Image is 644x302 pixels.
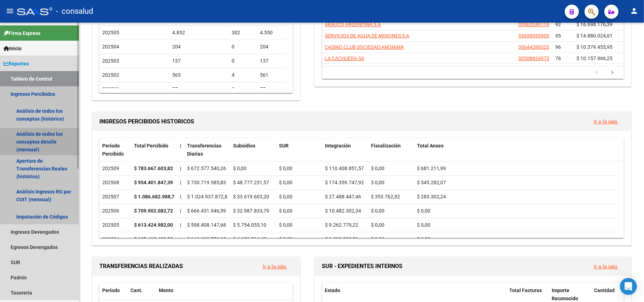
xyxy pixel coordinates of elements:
span: | [180,165,181,171]
span: $ 32.987.833,79 [233,208,269,214]
span: $ 681.211,99 [417,165,446,171]
span: $ 0,00 [279,222,292,228]
span: Cant. [130,288,143,293]
strong: $ 613.424.982,00 [134,222,173,228]
span: $ 0,00 [233,165,246,171]
div: 202506 [102,207,128,215]
datatable-header-cell: Transferencias Diarias [184,138,230,162]
span: | [180,222,181,228]
span: $ 0,00 [417,236,430,242]
span: $ 16.698.176,39 [577,22,613,27]
datatable-header-cell: Total Anses [414,138,616,162]
strong: $ 783.667.603,82 [134,165,173,171]
div: 204 [172,43,226,51]
span: $ 0,00 [371,208,384,214]
span: $ 10.379.455,95 [577,44,613,50]
span: $ 48.777.231,57 [233,180,269,185]
datatable-header-cell: Subsidios [230,138,276,162]
span: $ 4.352.794,47 [233,236,266,242]
strong: $ 954.401.847,39 [134,180,173,185]
a: Ir a la pág. [594,118,618,125]
span: $ 10.482.302,34 [325,208,361,214]
span: $ 1.024.937.872,88 [187,194,230,199]
span: $ 0,00 [279,208,292,214]
span: $ 5.754.055,10 [233,222,266,228]
span: INGRESOS PERCIBIDOS HISTORICOS [99,118,194,125]
span: LA CACHUERA SA [325,56,365,61]
div: 137 [260,57,283,65]
a: go to next page [606,69,619,77]
mat-icon: menu [6,7,14,15]
span: | [180,143,181,149]
button: Ir a la pág. [588,260,624,273]
span: 202505 [102,30,119,35]
div: 0 [232,43,254,51]
div: 302 [232,29,254,37]
span: $ 10.157.966,25 [577,56,613,61]
span: SUR - EXPEDIENTES INTERNOS [322,263,402,269]
span: Reportes [4,60,29,68]
div: 77 [172,85,226,93]
span: SUR [279,143,289,149]
span: 33698095909 [518,33,550,39]
span: 76 [556,56,561,61]
div: 565 [172,71,226,79]
span: $ 0,00 [279,180,292,185]
span: Estado [325,288,341,293]
span: 95 [556,33,561,39]
span: Total Percibido [134,143,168,149]
span: Subsidios [233,143,255,149]
span: 96 [556,44,561,50]
div: 4 [232,71,254,79]
span: ARAUCO ARGENTINA S.A [325,22,381,27]
span: 92 [556,22,561,27]
span: 30644286025 [518,44,550,50]
span: Importe Reconocido [552,288,579,301]
span: $ 0,00 [279,194,292,199]
datatable-header-cell: Período [99,283,128,298]
span: $ 0,00 [371,165,384,171]
div: 202507 [102,193,128,201]
span: Fiscalización [371,143,401,149]
span: - consalud [56,4,93,19]
div: 137 [172,57,226,65]
span: $ 14.880.024,61 [577,33,613,39]
div: 0 [232,85,254,93]
span: | [180,194,181,199]
span: $ 598.408.147,68 [187,222,226,228]
span: $ 0,00 [371,180,384,185]
datatable-header-cell: Período Percibido [99,138,131,162]
span: $ 119.220.776,35 [187,236,226,242]
a: go to previous page [590,69,604,77]
datatable-header-cell: Cant. [128,283,156,298]
span: CASINO CLUB SOCIEDAD ANONIMA [325,44,404,50]
div: 202505 [102,221,128,229]
span: Transferencias Diarias [187,143,221,157]
span: | [180,180,181,185]
div: 561 [260,71,283,79]
span: Total Facturas [510,288,542,293]
a: Ir a la pág. [263,263,287,270]
span: Total Anses [417,143,443,149]
span: $ 730.719.585,83 [187,180,226,185]
span: $ 0,00 [371,236,384,242]
span: $ 0,00 [279,236,292,242]
span: Monto [159,288,173,293]
span: 202503 [102,58,119,64]
span: Cantidad [594,288,615,293]
datatable-header-cell: SUR [276,138,322,162]
span: $ 672.577.540,26 [187,165,226,171]
span: $ 27.488.447,46 [325,194,361,199]
div: 4.550 [260,29,283,37]
div: 4.852 [172,29,226,37]
span: 202504 [102,44,119,50]
span: $ 110.408.851,57 [325,165,364,171]
span: $ 666.431.946,59 [187,208,226,214]
span: SERVICIOS DE AGUA DE MISIONES S A [325,33,410,39]
button: Ir a la pág. [588,115,624,128]
div: 202504 [102,235,128,243]
span: 202502 [102,72,119,78]
datatable-header-cell: | [177,138,184,162]
span: $ 0,00 [371,222,384,228]
span: $ 283.302,24 [417,194,446,199]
